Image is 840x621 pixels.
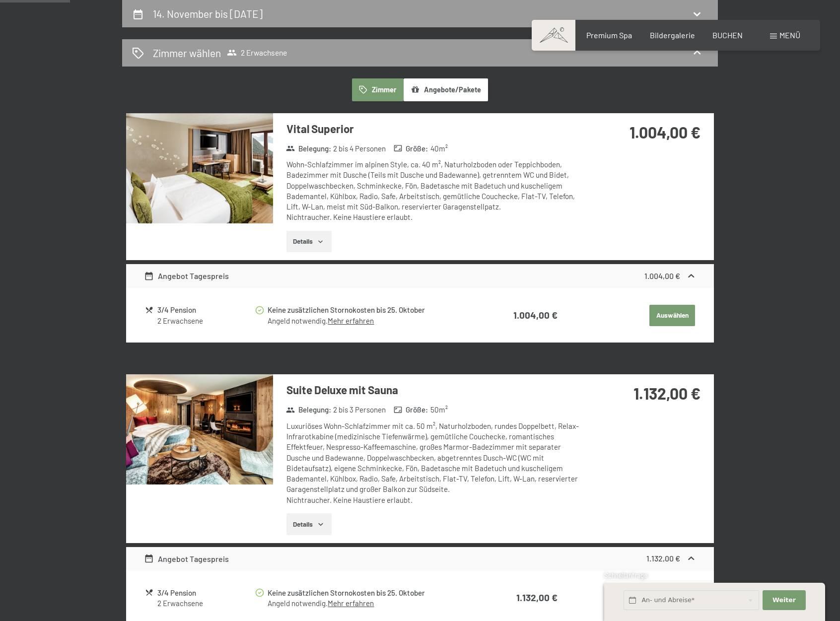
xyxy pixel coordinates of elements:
[126,113,273,223] img: mss_renderimg.php
[633,384,700,403] strong: 1.132,00 €
[516,592,558,603] strong: 1.132,00 €
[650,30,695,40] a: Bildergalerie
[333,143,386,154] span: 2 bis 4 Personen
[772,596,796,605] span: Weiter
[630,123,700,141] strong: 1.004,00 €
[779,30,800,40] span: Menü
[328,316,374,325] a: Mehr erfahren
[333,405,386,415] span: 2 bis 3 Personen
[286,513,332,535] button: Details
[394,405,428,415] strong: Größe :
[763,590,805,611] button: Weiter
[513,309,558,321] strong: 1.004,00 €
[268,304,474,316] div: Keine zusätzlichen Stornokosten bis 25. Oktober
[144,270,229,282] div: Angebot Tagespreis
[268,587,474,599] div: Keine zusätzlichen Stornokosten bis 25. Oktober
[430,143,448,154] span: 40 m²
[153,7,263,20] h2: 14. November bis [DATE]
[268,316,474,326] div: Angeld notwendig.
[286,421,582,505] div: Luxuriöses Wohn-Schlafzimmer mit ca. 50 m², Naturholzboden, rundes Doppelbett, Relax-Infrarotkabi...
[144,553,229,565] div: Angebot Tagespreis
[644,271,680,280] strong: 1.004,00 €
[126,547,714,571] div: Angebot Tagespreis1.132,00 €
[352,78,404,101] button: Zimmer
[286,121,582,137] h3: Vital Superior
[286,382,582,398] h3: Suite Deluxe mit Sauna
[126,264,714,288] div: Angebot Tagespreis1.004,00 €
[286,231,332,253] button: Details
[157,304,254,316] div: 3/4 Pension
[328,599,374,608] a: Mehr erfahren
[157,316,254,326] div: 2 Erwachsene
[286,159,582,223] div: Wohn-Schlafzimmer im alpinen Style, ca. 40 m², Naturholzboden oder Teppichboden, Badezimmer mit D...
[126,374,273,484] img: mss_renderimg.php
[227,48,287,58] span: 2 Erwachsene
[157,598,254,609] div: 2 Erwachsene
[649,305,695,327] button: Auswählen
[394,143,428,154] strong: Größe :
[604,571,647,579] span: Schnellanfrage
[404,78,488,101] button: Angebote/Pakete
[268,598,474,609] div: Angeld notwendig.
[286,143,331,154] strong: Belegung :
[646,553,680,563] strong: 1.132,00 €
[712,30,743,40] a: BUCHEN
[286,405,331,415] strong: Belegung :
[586,30,632,40] a: Premium Spa
[153,46,221,60] h2: Zimmer wählen
[157,587,254,599] div: 3/4 Pension
[430,405,448,415] span: 50 m²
